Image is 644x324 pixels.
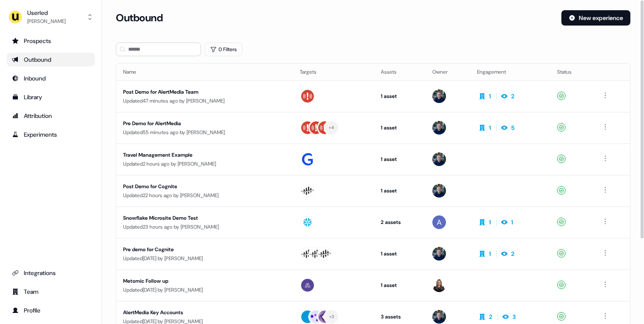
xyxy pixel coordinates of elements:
div: Updated [DATE] by [PERSON_NAME] [123,286,286,294]
div: Experiments [12,130,90,139]
div: 1 [489,249,491,258]
img: James [432,184,446,198]
a: Go to integrations [7,266,95,280]
a: Go to team [7,285,95,298]
div: Post Demo for Cognite [123,182,284,191]
a: Go to prospects [7,34,95,48]
a: Go to Inbound [7,72,95,85]
img: James [432,121,446,135]
div: Attribution [12,112,90,120]
a: Go to profile [7,304,95,317]
img: Aaron [432,215,446,229]
div: 1 asset [381,249,419,258]
a: Go to templates [7,90,95,104]
button: New experience [561,10,630,26]
th: Status [550,63,593,80]
div: 1 [489,218,491,227]
div: + 2 [329,313,334,321]
div: Pre Demo for AlertMedia [123,119,284,128]
img: James [432,310,446,324]
div: 1 asset [381,281,419,290]
div: 2 [511,249,515,258]
th: Targets [293,63,374,80]
img: James [432,89,446,103]
div: 1 asset [381,92,419,100]
div: 5 [511,123,515,132]
div: 1 asset [381,186,419,195]
div: 2 assets [381,218,419,227]
div: Updated 55 minutes ago by [PERSON_NAME] [123,128,286,137]
h3: Outbound [116,11,163,24]
div: Prospects [12,37,90,45]
div: 1 [511,218,513,227]
div: Userled [27,9,66,17]
div: Library [12,93,90,101]
div: 2 [511,92,515,100]
div: 1 asset [381,155,419,163]
th: Assets [374,63,425,80]
a: Go to attribution [7,109,95,123]
div: 3 [512,313,516,321]
img: James [432,152,446,166]
div: Travel Management Example [123,151,284,159]
a: Go to outbound experience [7,53,95,66]
div: 1 [489,123,491,132]
div: Inbound [12,74,90,83]
div: Updated 2 hours ago by [PERSON_NAME] [123,160,286,168]
div: Updated 22 hours ago by [PERSON_NAME] [123,191,286,200]
div: 1 [489,92,491,100]
div: + 4 [329,124,334,132]
div: [PERSON_NAME] [27,17,66,26]
div: Snowflake Microsite Demo Test [123,214,284,222]
th: Owner [425,63,470,80]
div: Updated 23 hours ago by [PERSON_NAME] [123,223,286,231]
th: Engagement [470,63,550,80]
th: Name [116,63,293,80]
div: Pre demo for Cognite [123,245,284,254]
div: AlertMedia Key Accounts [123,308,284,317]
div: Integrations [12,269,90,277]
div: Metomic Follow up [123,277,284,285]
div: Updated [DATE] by [PERSON_NAME] [123,254,286,263]
div: 1 asset [381,123,419,132]
div: Post Demo for AlertMedia Team [123,88,284,96]
div: 2 [489,313,492,321]
img: Geneviève [432,278,446,292]
div: Profile [12,306,90,315]
button: 0 Filters [204,43,242,56]
img: James [432,247,446,261]
div: Team [12,287,90,296]
div: Updated 47 minutes ago by [PERSON_NAME] [123,97,286,105]
button: Userled[PERSON_NAME] [7,7,95,27]
div: Outbound [12,55,90,64]
a: Go to experiments [7,128,95,141]
div: 3 assets [381,313,419,321]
